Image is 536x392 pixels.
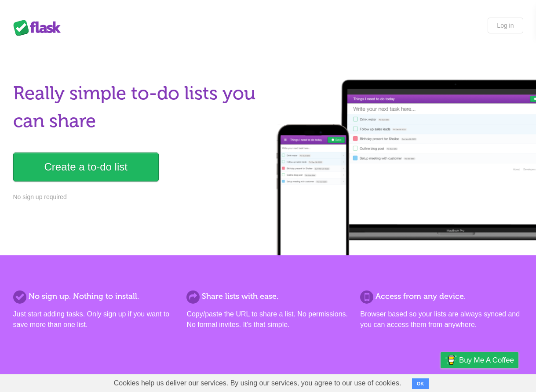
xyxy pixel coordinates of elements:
span: Buy me a coffee [459,352,514,368]
p: No sign up required [13,192,263,202]
h1: Really simple to-do lists you can share [13,80,263,135]
p: Copy/paste the URL to share a list. No permissions. No formal invites. It's that simple. [186,309,349,330]
div: Flask Lists [13,20,66,36]
img: Buy me a coffee [445,352,457,367]
h2: No sign up. Nothing to install. [13,290,176,302]
h2: Share lists with ease. [186,290,349,302]
a: Log in [488,18,523,33]
span: Cookies help us deliver our services. By using our services, you agree to our use of cookies. [105,374,410,392]
a: Buy me a coffee [441,352,518,368]
p: Browser based so your lists are always synced and you can access them from anywhere. [360,309,523,330]
a: Create a to-do list [13,152,159,181]
h2: Access from any device. [360,290,523,302]
p: Just start adding tasks. Only sign up if you want to save more than one list. [13,309,176,330]
button: OK [412,378,429,389]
